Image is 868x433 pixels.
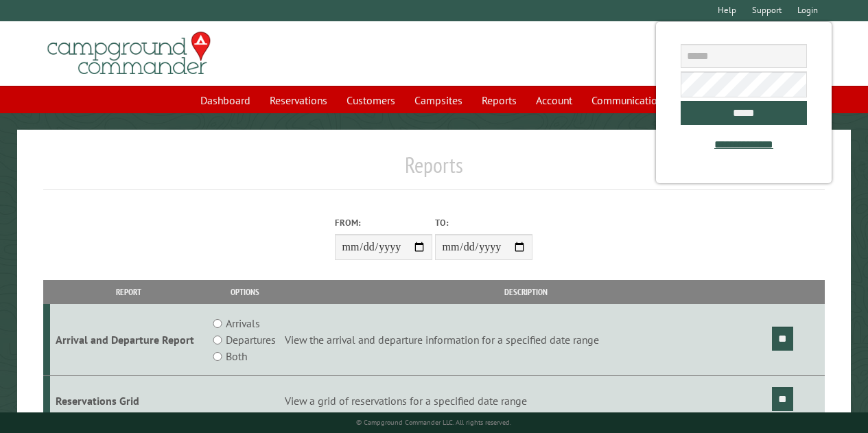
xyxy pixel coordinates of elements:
[583,87,676,113] a: Communications
[192,87,259,113] a: Dashboard
[435,216,532,229] label: To:
[207,280,283,304] th: Options
[283,304,770,376] td: View the arrival and departure information for a specified date range
[50,304,207,376] td: Arrival and Departure Report
[226,348,247,364] label: Both
[406,87,471,113] a: Campsites
[283,376,770,426] td: View a grid of reservations for a specified date range
[356,418,511,427] small: © Campground Commander LLC. All rights reserved.
[50,376,207,426] td: Reservations Grid
[226,331,276,348] label: Departures
[283,280,770,304] th: Description
[43,27,215,80] img: Campground Commander
[338,87,403,113] a: Customers
[43,152,825,189] h1: Reports
[473,87,525,113] a: Reports
[226,315,260,331] label: Arrivals
[335,216,432,229] label: From:
[50,280,207,304] th: Report
[261,87,336,113] a: Reservations
[528,87,580,113] a: Account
